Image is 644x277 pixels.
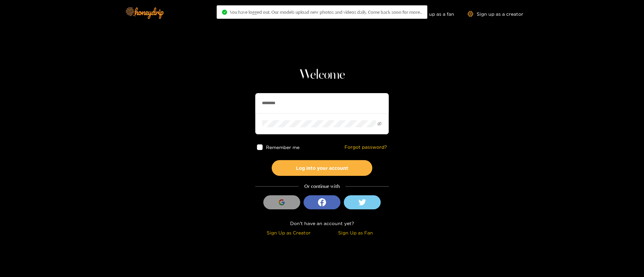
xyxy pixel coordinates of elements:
div: Sign Up as Creator [257,229,320,236]
div: Or continue with [255,183,389,190]
span: You have logged out. Our models upload new photos and videos daily. Come back soon for more.. [230,9,422,15]
span: eye-invisible [377,122,382,126]
h1: Welcome [255,67,389,83]
a: Forgot password? [344,144,387,150]
a: Sign up as a fan [408,11,454,17]
button: Log into your account [272,160,372,176]
span: Remember me [266,145,300,150]
a: Sign up as a creator [468,11,523,17]
div: Don't have an account yet? [255,219,389,227]
span: check-circle [222,10,227,15]
div: Sign Up as Fan [324,229,387,236]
